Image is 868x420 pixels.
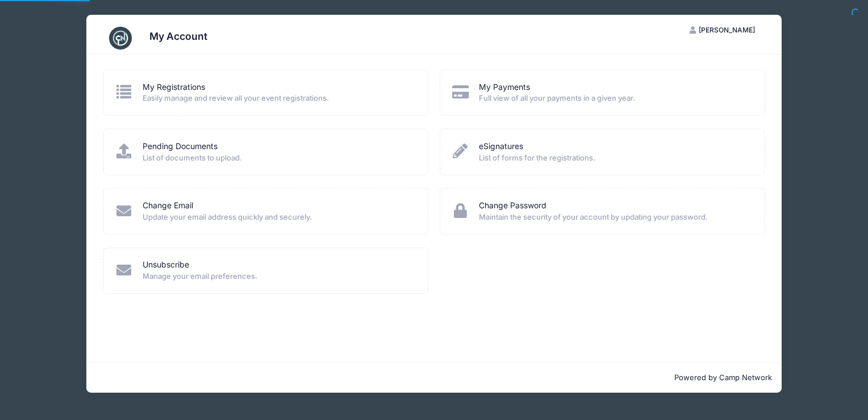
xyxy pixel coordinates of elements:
a: My Registrations [143,81,205,93]
span: Full view of all your payments in a given year. [479,93,749,104]
span: List of forms for the registrations. [479,153,749,164]
span: [PERSON_NAME] [699,26,755,34]
span: Update your email address quickly and securely. [143,212,413,223]
a: Change Email [143,200,193,212]
h3: My Account [149,30,207,42]
button: [PERSON_NAME] [680,20,765,40]
a: My Payments [479,81,530,93]
a: eSignatures [479,141,523,153]
span: Easily manage and review all your event registrations. [143,93,413,104]
a: Unsubscribe [143,259,189,271]
span: Manage your email preferences. [143,271,413,282]
a: Change Password [479,200,546,212]
span: Maintain the security of your account by updating your password. [479,212,749,223]
a: Pending Documents [143,141,218,153]
span: List of documents to upload. [143,153,413,164]
p: Powered by Camp Network [96,372,773,384]
img: CampNetwork [109,27,132,50]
